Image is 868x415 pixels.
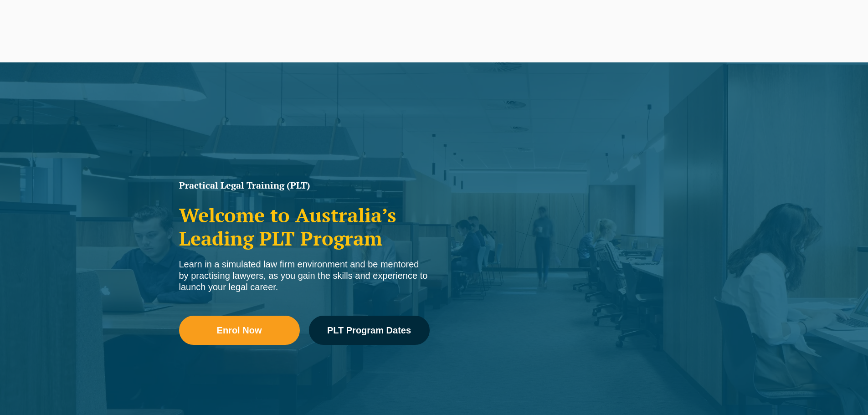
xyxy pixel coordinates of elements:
a: Enrol Now [179,316,300,345]
span: PLT Program Dates [327,326,411,335]
h1: Practical Legal Training (PLT) [179,181,430,190]
h2: Welcome to Australia’s Leading PLT Program [179,204,430,250]
span: Enrol Now [217,326,262,335]
a: PLT Program Dates [309,316,430,345]
div: Learn in a simulated law firm environment and be mentored by practising lawyers, as you gain the ... [179,259,430,293]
